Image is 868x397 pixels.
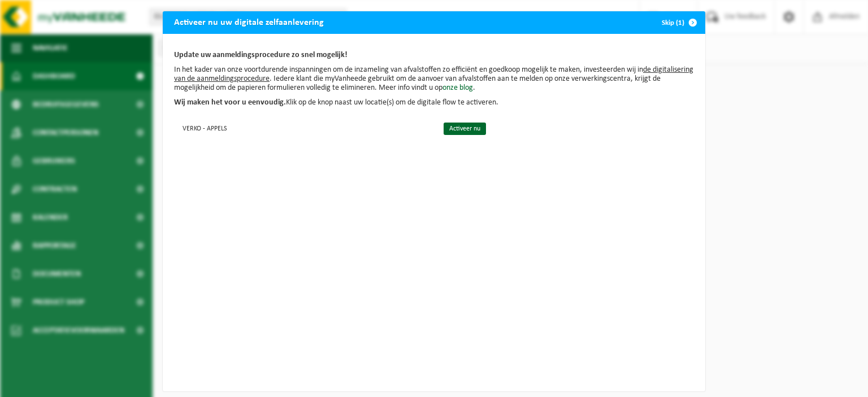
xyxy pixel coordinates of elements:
[174,66,693,83] u: de digitalisering van de aanmeldingsprocedure
[174,98,286,107] b: Wij maken het voor u eenvoudig.
[174,98,694,107] p: Klik op de knop naast uw locatie(s) om de digitale flow te activeren.
[174,51,348,59] b: Update uw aanmeldingsprocedure zo snel mogelijk!
[174,119,434,137] td: VERKO - APPELS
[653,11,704,34] button: Skip (1)
[442,84,473,92] a: onze blog
[444,123,486,135] a: Activeer nu
[174,66,694,93] p: In het kader van onze voortdurende inspanningen om de inzameling van afvalstoffen zo efficiënt en...
[163,11,335,33] h2: Activeer nu uw digitale zelfaanlevering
